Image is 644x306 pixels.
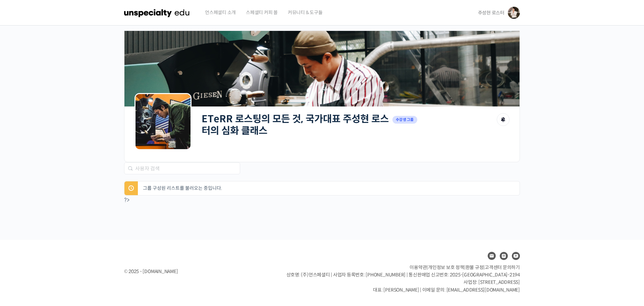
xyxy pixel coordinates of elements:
[124,267,270,276] div: © 2025 - [DOMAIN_NAME]
[410,264,427,270] a: 이용약관
[135,93,192,150] img: Group logo of ETeRR 로스팅의 모든 것, 국가대표 주성현 로스터의 심화 클래스
[466,264,484,270] a: 환불 규정
[124,163,240,174] input: 사용자 검색
[428,264,464,270] a: 개인정보 보호 정책
[141,181,520,195] p: 그룹 구성원 리스트를 불러오는 중입니다.
[478,10,504,16] span: 주성현 로스터
[392,116,417,124] span: 수강생 그룹
[202,113,389,136] h2: ETeRR 로스팅의 모든 것, 국가대표 주성현 로스터의 심화 클래스
[485,264,520,270] span: 고객센터 문의하기
[124,181,520,205] div: ?>
[286,264,520,294] p: | | | 상호명: (주)언스페셜티 | 사업자 등록번호: [PHONE_NUMBER] | 통신판매업 신고번호: 2025-[GEOGRAPHIC_DATA]-2194 사업장: [ST...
